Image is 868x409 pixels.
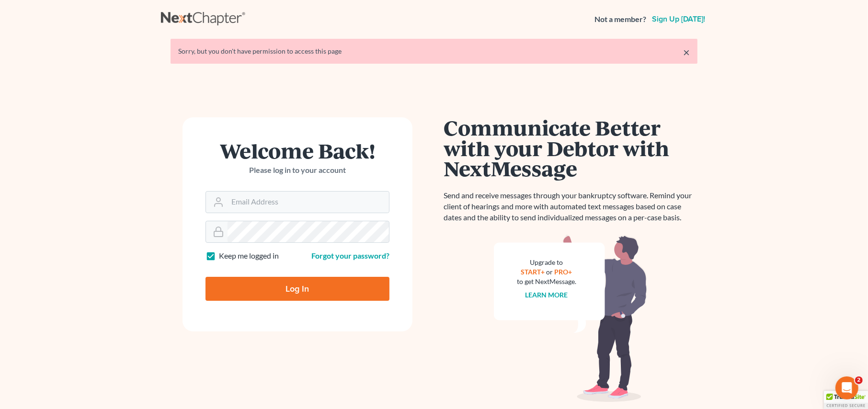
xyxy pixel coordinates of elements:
a: Sign up [DATE]! [650,15,707,23]
iframe: Intercom live chat [835,376,858,399]
a: PRO+ [555,268,572,276]
div: to get NextMessage. [517,277,576,286]
a: Forgot your password? [311,251,389,260]
div: Sorry, but you don't have permission to access this page [178,46,690,56]
a: Learn more [525,291,568,299]
h1: Welcome Back! [206,140,389,161]
div: Upgrade to [517,258,576,267]
input: Email Address [228,192,389,213]
p: Please log in to your account [206,165,389,176]
input: Log In [206,277,389,301]
strong: Not a member? [594,14,646,25]
div: TrustedSite Certified [824,391,868,409]
span: or [547,268,553,276]
h1: Communicate Better with your Debtor with NextMessage [444,117,697,179]
a: × [683,46,690,58]
img: nextmessage_bg-59042aed3d76b12b5cd301f8e5b87938c9018125f34e5fa2b7a6b67550977c72.svg [494,235,647,402]
p: Send and receive messages through your bankruptcy software. Remind your client of hearings and mo... [444,190,697,223]
a: START+ [521,268,545,276]
label: Keep me logged in [219,250,279,261]
span: 2 [855,376,863,384]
